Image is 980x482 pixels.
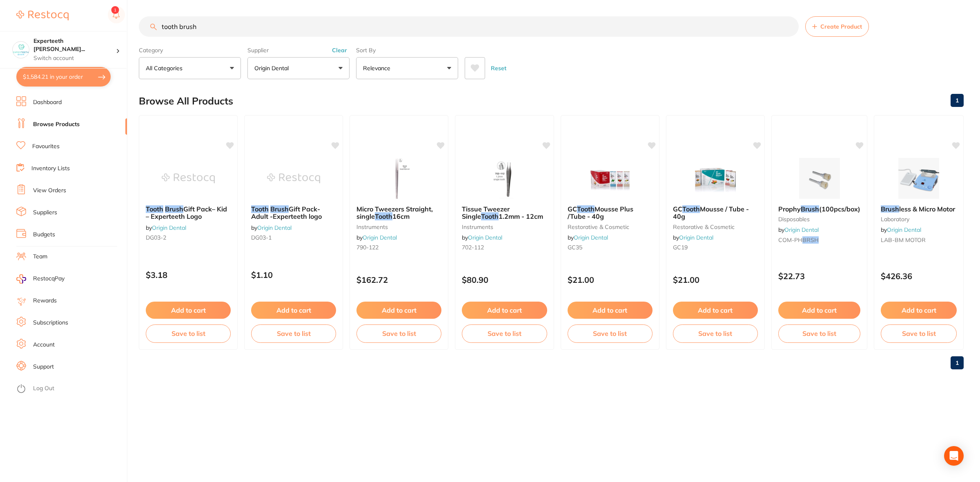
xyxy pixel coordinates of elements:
[33,187,66,195] a: View Orders
[33,54,116,62] p: Switch account
[33,37,116,53] h4: Experteeth Eastwood West
[881,302,957,319] button: Add to cart
[356,302,441,319] button: Add to cart
[251,224,292,231] span: by
[584,158,637,199] img: GC Tooth Mousse Plus /Tube - 40g
[16,11,69,20] img: Restocq Logo
[139,57,241,79] button: All Categories
[356,275,441,284] p: $162.72
[568,244,582,251] span: GC35
[673,244,688,251] span: GC19
[778,271,860,281] p: $22.73
[951,92,964,109] a: 1
[356,324,441,342] button: Save to list
[689,158,742,199] img: GC Tooth Mousse / Tube - 40g
[356,57,458,79] button: Relevance
[251,234,272,241] span: DG03-1
[488,57,509,79] button: Reset
[568,205,653,220] b: GC Tooth Mousse Plus /Tube - 40g
[881,216,957,222] small: laboratory
[356,224,441,230] small: instruments
[793,158,846,199] img: Prophy Brush (100pcs/box)
[881,324,957,342] button: Save to list
[568,224,653,230] small: restorative & cosmetic
[270,205,289,213] em: Brush
[33,120,80,129] a: Browse Products
[778,302,860,319] button: Add to cart
[146,324,231,342] button: Save to list
[778,216,860,222] small: disposables
[881,271,957,281] p: $426.36
[33,231,55,239] a: Budgets
[31,164,70,173] a: Inventory Lists
[32,142,60,151] a: Favourites
[33,275,65,283] span: RestocqPay
[819,205,860,213] span: (100pcs/box)
[330,47,350,54] button: Clear
[462,234,502,241] span: by
[673,205,682,213] span: GC
[462,224,547,230] small: instruments
[881,205,957,213] b: Brushless & Micro Motor
[892,158,945,199] img: Brushless & Micro Motor
[778,236,802,244] span: COM-PH
[375,212,392,220] em: Tooth
[881,226,921,233] span: by
[951,355,964,371] a: 1
[139,47,241,54] label: Category
[462,302,547,319] button: Add to cart
[673,324,758,342] button: Save to list
[251,205,336,220] b: Tooth Brush Gift Pack- Adult -Experteeth logo
[146,64,186,72] p: All Categories
[146,270,231,280] p: $3.18
[146,224,186,231] span: by
[251,270,336,280] p: $1.10
[16,382,125,395] button: Log Out
[568,234,608,241] span: by
[673,205,758,220] b: GC Tooth Mousse / Tube - 40g
[462,205,547,220] b: Tissue Tweezer Single Tooth 1.2mm - 12cm
[887,226,921,233] a: Origin Dental
[33,98,62,107] a: Dashboard
[944,446,964,466] div: Open Intercom Messenger
[568,302,653,319] button: Add to cart
[478,158,531,199] img: Tissue Tweezer Single Tooth 1.2mm - 12cm
[568,324,653,342] button: Save to list
[16,67,111,87] button: $1,584.21 in your order
[254,64,292,72] p: Origin Dental
[468,234,502,241] a: Origin Dental
[251,205,269,213] em: Tooth
[16,274,65,284] a: RestocqPay
[247,47,350,54] label: Supplier
[372,158,425,199] img: Micro Tweezers Straight, single Tooth 16cm
[33,319,68,327] a: Subscriptions
[881,236,926,244] span: LAB-BM MOTOR
[673,302,758,319] button: Add to cart
[251,205,322,220] span: Gift Pack- Adult -Experteeth logo
[247,57,350,79] button: Origin Dental
[820,23,862,30] span: Create Product
[356,244,379,251] span: 790-122
[363,64,394,72] p: Relevance
[778,205,860,213] b: Prophy Brush (100pcs/box)
[673,224,758,230] small: restorative & cosmetic
[356,205,441,220] b: Micro Tweezers Straight, single Tooth 16cm
[139,16,799,37] input: Search Products
[146,205,163,213] em: Tooth
[146,205,231,220] b: Tooth Brush Gift Pack– Kid – Experteeth Logo
[568,275,653,284] p: $21.00
[356,234,397,241] span: by
[33,363,54,371] a: Support
[33,384,54,393] a: Log Out
[139,96,233,107] h2: Browse All Products
[481,212,499,220] em: Tooth
[165,205,183,213] em: Brush
[899,205,955,213] span: less & Micro Motor
[568,205,577,213] span: GC
[673,205,749,220] span: Mousse / Tube - 40g
[801,205,819,213] em: Brush
[462,324,547,342] button: Save to list
[392,212,410,220] span: 16cm
[462,205,510,220] span: Tissue Tweezer Single
[13,42,29,58] img: Experteeth Eastwood West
